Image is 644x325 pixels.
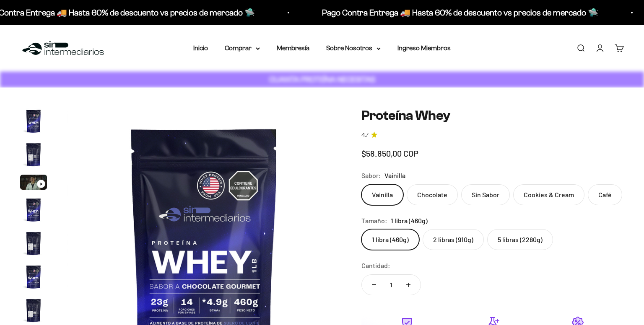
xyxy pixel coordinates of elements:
summary: Comprar [225,43,260,54]
legend: Sabor: [361,170,381,181]
sale-price: $58.850,00 COP [361,147,418,160]
a: Membresía [277,44,309,52]
img: Proteína Whey [20,141,47,168]
button: Ir al artículo 3 [20,175,47,192]
a: Inicio [193,44,208,52]
img: Proteína Whey [20,263,47,290]
button: Ir al artículo 1 [20,108,47,137]
label: Cantidad: [361,260,390,271]
p: Pago Contra Entrega 🚚 Hasta 60% de descuento vs precios de mercado 🛸 [322,6,598,19]
summary: Sobre Nosotros [326,43,381,54]
img: Proteína Whey [20,108,47,134]
img: Proteína Whey [20,196,47,223]
button: Ir al artículo 6 [20,263,47,293]
button: Aumentar cantidad [396,275,421,295]
button: Ir al artículo 2 [20,141,47,170]
button: Reducir cantidad [362,275,386,295]
img: Proteína Whey [20,297,47,324]
a: 4.74.7 de 5.0 estrellas [361,131,624,140]
legend: Tamaño: [361,215,387,226]
button: Ir al artículo 5 [20,230,47,259]
span: Vainilla [384,170,405,181]
span: 1 libra (460g) [391,215,428,226]
h1: Proteína Whey [361,108,624,124]
a: Ingreso Miembros [397,44,451,52]
span: 4.7 [361,131,369,140]
img: Proteína Whey [20,230,47,257]
strong: CUANTA PROTEÍNA NECESITAS [269,75,375,84]
button: Ir al artículo 4 [20,196,47,226]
